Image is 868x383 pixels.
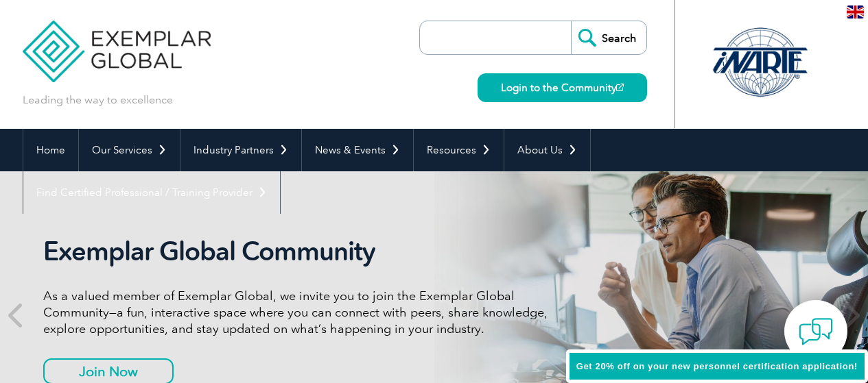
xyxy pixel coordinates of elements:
[180,129,301,171] a: Industry Partners
[478,73,647,102] a: Login to the Community
[79,129,180,171] a: Our Services
[847,5,864,18] img: en
[616,84,624,91] img: open_square.png
[23,92,173,108] p: Leading the way to excellence
[23,171,280,214] a: Find Certified Professional / Training Provider
[43,236,558,267] h2: Exemplar Global Community
[23,129,78,171] a: Home
[571,21,646,54] input: Search
[43,288,558,337] p: As a valued member of Exemplar Global, we invite you to join the Exemplar Global Community—a fun,...
[799,314,833,349] img: contact-chat.png
[302,129,413,171] a: News & Events
[576,361,858,371] span: Get 20% off on your new personnel certification application!
[414,129,504,171] a: Resources
[504,129,590,171] a: About Us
